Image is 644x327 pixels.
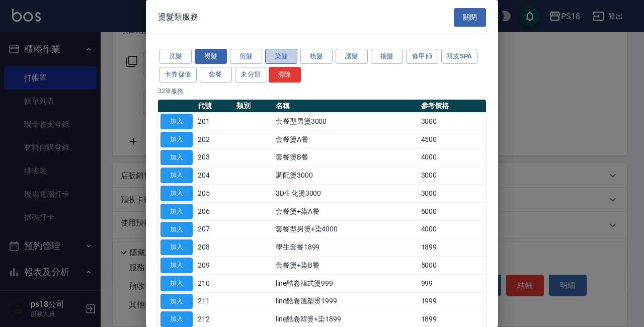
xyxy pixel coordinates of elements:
[273,185,419,203] td: 3D生化燙3000
[273,100,419,113] th: 名稱
[160,114,193,129] button: 加入
[273,257,419,275] td: 套餐燙+染B餐
[195,49,227,64] button: 燙髮
[265,49,297,64] button: 染髮
[160,186,193,201] button: 加入
[269,67,301,83] button: 清除
[300,49,333,64] button: 梳髮
[195,167,234,185] td: 204
[158,12,198,22] span: 燙髮類服務
[230,49,262,64] button: 剪髮
[419,292,486,310] td: 1999
[160,239,193,255] button: 加入
[406,49,438,64] button: 修甲師
[336,49,368,64] button: 護髮
[160,204,193,219] button: 加入
[160,294,193,309] button: 加入
[235,67,267,83] button: 未分類
[419,167,486,185] td: 3000
[195,257,234,275] td: 209
[160,276,193,291] button: 加入
[160,150,193,166] button: 加入
[195,220,234,238] td: 207
[273,113,419,131] td: 套餐型男燙3000
[195,292,234,310] td: 211
[419,220,486,238] td: 4000
[419,257,486,275] td: 5000
[160,311,193,327] button: 加入
[195,130,234,148] td: 202
[419,130,486,148] td: 4500
[273,274,419,292] td: line酷卷韓式燙999
[273,148,419,167] td: 套餐燙B餐
[195,274,234,292] td: 210
[195,202,234,220] td: 206
[159,67,197,83] button: 卡券儲值
[419,238,486,257] td: 1899
[160,222,193,237] button: 加入
[160,258,193,273] button: 加入
[273,220,419,238] td: 套餐型男燙+染4000
[371,49,403,64] button: 接髮
[158,87,486,96] p: 32 筆服務
[160,168,193,183] button: 加入
[419,100,486,113] th: 參考價格
[160,132,193,147] button: 加入
[273,130,419,148] td: 套餐燙A餐
[195,238,234,257] td: 208
[419,113,486,131] td: 3000
[195,185,234,203] td: 205
[419,148,486,167] td: 4000
[234,100,273,113] th: 類別
[419,185,486,203] td: 3000
[441,49,477,64] button: 頭皮SPA
[273,167,419,185] td: 調配燙3000
[195,113,234,131] td: 201
[419,274,486,292] td: 999
[273,202,419,220] td: 套餐燙+染A餐
[419,202,486,220] td: 6000
[195,100,234,113] th: 代號
[273,238,419,257] td: 學生套餐1899
[159,49,192,64] button: 洗髮
[454,8,486,27] button: 關閉
[200,67,232,83] button: 套餐
[273,292,419,310] td: line酷卷溫塑燙1999
[195,148,234,167] td: 203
